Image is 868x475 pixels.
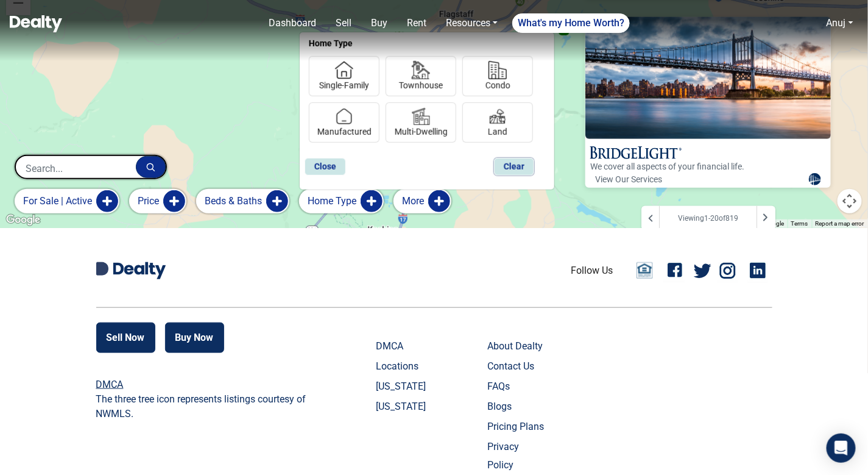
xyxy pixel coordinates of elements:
iframe: BigID CMP Widget [6,438,43,475]
img: home.png [335,61,353,79]
button: for sale | active [15,189,119,213]
a: Facebook [663,259,688,283]
a: Anuj [827,17,846,29]
img: Dealty [113,262,166,279]
a: Sell [331,11,356,35]
a: [US_STATE] [376,377,436,396]
a: DMCA [376,337,436,355]
img: Dealty - Buy, Sell & Rent Homes [10,15,62,32]
a: About Dealty [487,337,548,355]
a: Twitter [694,259,711,283]
a: Privacy Policy [487,438,548,474]
button: Beds & Baths [196,189,289,213]
label: Townhouse [399,79,443,92]
a: Email [633,262,657,280]
label: Multi-Dwelling [395,126,448,138]
img: New York City Bridge [590,139,682,162]
span: View Our Services [595,174,662,184]
a: [US_STATE] [376,398,436,416]
a: Locations [376,357,436,376]
label: Single-Family [319,79,369,92]
label: Manufactured [317,126,372,138]
a: Resources [441,11,503,35]
img: land-filter.png [489,107,507,126]
img: Dealty D [96,262,108,276]
a: Blogs [487,398,548,416]
button: Clear [494,158,534,176]
p: The three tree icon represents listings courtesy of NWMLS. [96,392,313,421]
input: Search... [16,156,136,180]
button: Price [129,189,186,213]
div: Open Intercom Messenger [827,434,856,463]
img: condo-filter.png [489,61,507,79]
button: Home Type [299,189,384,213]
img: manufactured-filter.png [335,107,353,126]
button: Buy Now [165,323,224,353]
li: Follow Us [571,263,613,278]
p: We cover all aspects of your financial life. [590,162,826,171]
a: Anuj [822,11,858,35]
a: DMCA [96,379,124,390]
a: Contact Us [487,357,548,376]
img: Website Logo [809,173,821,185]
a: Pricing Plans [487,418,548,436]
img: multi-family-filter.png [412,107,430,126]
a: What's my Home Worth? [512,13,630,33]
img: townhouse-filter.png [412,61,430,79]
label: Land [488,126,507,138]
label: Condo [485,79,510,92]
a: Linkedin [748,259,772,283]
a: Rent [402,11,431,35]
button: Close [305,158,346,176]
button: More [393,189,451,213]
a: Buy [366,11,392,35]
div: Viewing 1 - 20 of 819 [660,213,756,224]
a: Instagram [718,259,742,283]
button: Sell Now [96,323,155,353]
a: FAQs [487,377,548,396]
a: Dashboard [264,11,321,35]
button: Map camera controls [838,189,862,213]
